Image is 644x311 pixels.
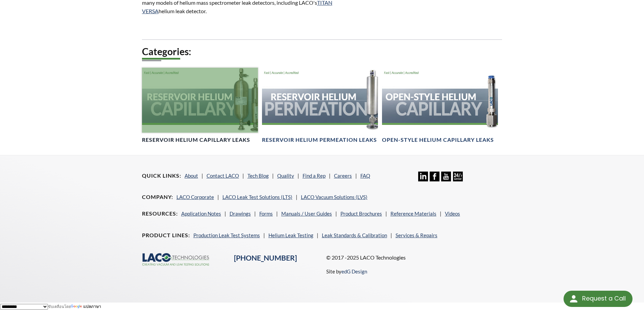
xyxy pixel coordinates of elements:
a: [PHONE_NUMBER] [234,253,297,262]
h4: Reservoir Helium Permeation Leaks [262,136,377,143]
p: © 2017 -2025 LACO Technologies [326,253,502,262]
a: Manuals / User Guides [281,210,332,217]
div: Request a Call [582,291,626,306]
a: Careers [334,173,352,179]
h4: Resources [142,210,178,217]
h4: Open-Style Helium Capillary Leaks [382,136,494,143]
a: Helium Leak Testing [268,232,313,238]
a: Production Leak Test Systems [193,232,260,238]
img: round button [568,293,579,304]
a: Product Brochures [340,210,382,217]
h4: Company [142,194,173,201]
h4: Product Lines [142,232,190,239]
div: Request a Call [564,291,633,307]
h4: Quick Links [142,172,181,179]
a: LACO Vacuum Solutions (LVS) [301,194,367,200]
a: Reservoir Helium PermeationReservoir Helium Permeation Leaks [262,68,378,144]
a: edG Design [341,268,367,274]
a: Quality [277,173,294,179]
h2: Categories: [142,45,502,58]
a: Tech Blog [247,173,269,179]
a: 24/7 Support [453,176,463,182]
a: Forms [259,210,273,217]
a: Application Notes [181,210,221,217]
img: 24/7 Support Icon [453,172,463,181]
a: LACO Corporate [176,194,214,200]
a: Contact LACO [207,173,239,179]
p: Site by [326,267,367,275]
a: Leak Standards & Calibration [322,232,387,238]
a: Find a Rep [303,173,326,179]
a: Drawings [230,210,251,217]
a: แปลภาษา [71,304,101,309]
a: Reservoir Helium Capillary headerReservoir Helium Capillary Leaks [142,68,258,144]
a: About [185,173,198,179]
a: Open-Style Helium Capillary headerOpen-Style Helium Capillary Leaks [382,68,498,144]
a: Reference Materials [390,210,436,217]
h4: Reservoir Helium Capillary Leaks [142,136,250,143]
img: Google แปลภาษา [71,305,83,309]
a: Services & Repairs [396,232,437,238]
a: Videos [445,210,460,217]
a: LACO Leak Test Solutions (LTS) [222,194,292,200]
a: FAQ [360,173,370,179]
